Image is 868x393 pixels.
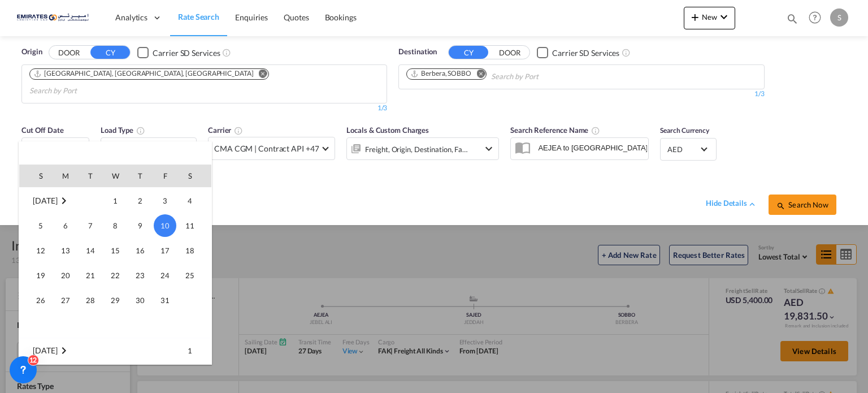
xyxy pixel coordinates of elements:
span: 8 [104,214,127,237]
span: 7 [79,214,102,237]
span: 16 [129,239,151,262]
span: 25 [179,264,201,287]
span: 20 [54,264,77,287]
span: 2 [129,189,151,212]
th: S [19,165,53,187]
td: November 2025 [19,338,103,364]
th: S [177,165,211,187]
span: 27 [54,289,77,312]
span: 5 [29,214,52,237]
span: [DATE] [33,346,57,356]
td: Wednesday October 29 2025 [103,288,128,313]
span: [DATE] [33,196,57,206]
tr: Week 5 [19,288,211,313]
span: 21 [79,264,102,287]
span: 12 [29,239,52,262]
span: 17 [154,239,176,262]
span: 15 [104,239,127,262]
span: 29 [104,289,127,312]
td: Tuesday October 7 2025 [78,213,103,238]
span: 31 [154,289,176,312]
th: T [128,165,153,187]
tr: Week 3 [19,238,211,263]
tr: Week 1 [19,188,211,214]
td: Sunday October 26 2025 [19,288,53,313]
span: 11 [179,214,201,237]
td: Thursday October 30 2025 [128,288,153,313]
td: Saturday October 18 2025 [177,238,211,263]
td: Friday October 24 2025 [153,263,177,288]
tr: Week undefined [19,313,211,338]
td: Monday October 27 2025 [53,288,78,313]
span: 24 [154,264,176,287]
td: Wednesday October 1 2025 [103,188,128,214]
td: Sunday October 5 2025 [19,213,53,238]
td: Friday October 10 2025 [153,213,177,238]
td: Friday October 17 2025 [153,238,177,263]
th: F [153,165,177,187]
span: 3 [154,189,176,212]
td: Monday October 20 2025 [53,263,78,288]
td: Saturday November 1 2025 [177,338,211,364]
td: Monday October 13 2025 [53,238,78,263]
tr: Week 2 [19,213,211,238]
tr: Week 4 [19,263,211,288]
td: Wednesday October 22 2025 [103,263,128,288]
td: Saturday October 25 2025 [177,263,211,288]
td: Wednesday October 8 2025 [103,213,128,238]
span: 10 [154,214,176,237]
td: Monday October 6 2025 [53,213,78,238]
td: Sunday October 12 2025 [19,238,53,263]
td: Tuesday October 28 2025 [78,288,103,313]
td: Friday October 31 2025 [153,288,177,313]
span: 6 [54,214,77,237]
td: Tuesday October 14 2025 [78,238,103,263]
span: 28 [79,289,102,312]
th: T [78,165,103,187]
span: 13 [54,239,77,262]
td: Tuesday October 21 2025 [78,263,103,288]
td: Sunday October 19 2025 [19,263,53,288]
md-calendar: Calendar [19,165,211,364]
span: 30 [129,289,151,312]
span: 18 [179,239,201,262]
span: 23 [129,264,151,287]
span: 22 [104,264,127,287]
td: Wednesday October 15 2025 [103,238,128,263]
td: Friday October 3 2025 [153,188,177,214]
tr: Week 1 [19,338,211,364]
td: Thursday October 2 2025 [128,188,153,214]
td: Saturday October 4 2025 [177,188,211,214]
td: Saturday October 11 2025 [177,213,211,238]
span: 1 [179,339,201,362]
span: 1 [104,189,127,212]
span: 19 [29,264,52,287]
span: 26 [29,289,52,312]
th: M [53,165,78,187]
td: Thursday October 23 2025 [128,263,153,288]
span: 14 [79,239,102,262]
td: Thursday October 9 2025 [128,213,153,238]
th: W [103,165,128,187]
td: Thursday October 16 2025 [128,238,153,263]
td: October 2025 [19,188,103,214]
span: 9 [129,214,151,237]
span: 4 [179,189,201,212]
